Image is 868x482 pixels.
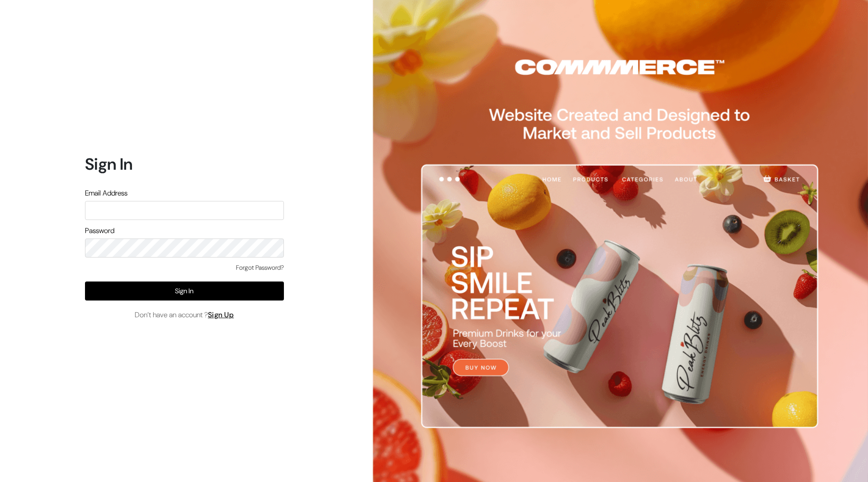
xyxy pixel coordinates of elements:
[85,188,127,199] label: Email Address
[236,263,284,272] a: Forgot Password?
[85,225,114,236] label: Password
[85,154,284,174] h1: Sign In
[135,310,234,320] span: Don’t have an account ?
[208,310,234,320] a: Sign Up
[85,282,284,301] button: Sign In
